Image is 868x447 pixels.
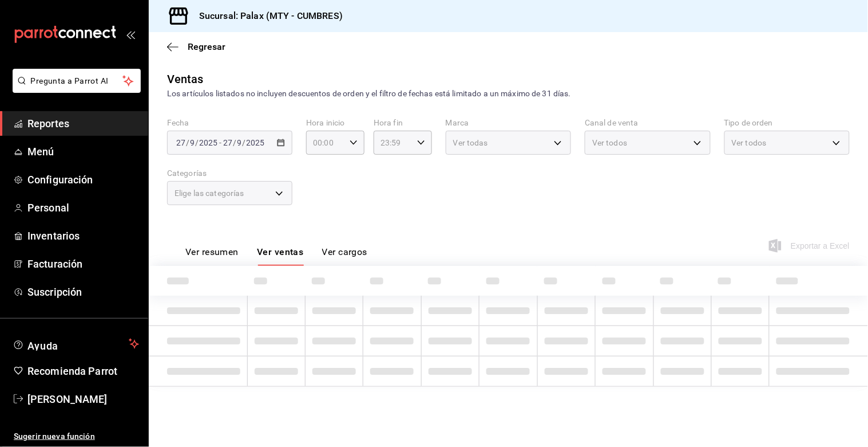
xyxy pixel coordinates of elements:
button: open_drawer_menu [126,30,135,39]
label: Hora fin [374,119,432,127]
span: Configuración [27,172,139,187]
span: / [243,138,246,147]
label: Categorías [167,170,292,178]
span: - [219,138,221,147]
div: Los artículos listados no incluyen descuentos de orden y el filtro de fechas está limitado a un m... [167,88,850,100]
input: -- [237,138,243,147]
span: Elige las categorías [175,187,244,199]
h3: Sucursal: Palax (MTY - CUMBRES) [190,9,343,23]
button: Pregunta a Parrot AI [13,69,141,93]
span: Pregunta a Parrot AI [31,75,123,87]
div: navigation tabs [185,246,367,266]
span: Ver todos [592,137,627,148]
span: Facturación [27,256,139,272]
button: Regresar [167,41,225,52]
span: Menú [27,144,139,159]
span: Sugerir nueva función [14,430,139,442]
div: Ventas [167,70,204,88]
button: Ver cargos [322,246,368,266]
span: Personal [27,200,139,215]
label: Canal de venta [585,119,710,127]
input: ---- [246,138,265,147]
span: Ver todos [732,137,767,148]
input: -- [223,138,233,147]
input: ---- [199,138,218,147]
span: / [186,138,189,147]
span: Ayuda [27,337,124,351]
span: Reportes [27,116,139,131]
button: Ver resumen [185,246,239,266]
button: Ver ventas [257,246,304,266]
label: Tipo de orden [724,119,850,127]
span: Ver todas [453,137,488,148]
span: Regresar [188,41,225,52]
span: Inventarios [27,228,139,244]
span: / [233,138,236,147]
span: Suscripción [27,284,139,300]
span: [PERSON_NAME] [27,391,139,407]
span: Recomienda Parrot [27,363,139,379]
a: Pregunta a Parrot AI [8,83,141,95]
span: / [195,138,199,147]
label: Marca [446,119,571,127]
label: Fecha [167,119,292,127]
input: -- [176,138,186,147]
label: Hora inicio [306,119,364,127]
input: -- [189,138,195,147]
